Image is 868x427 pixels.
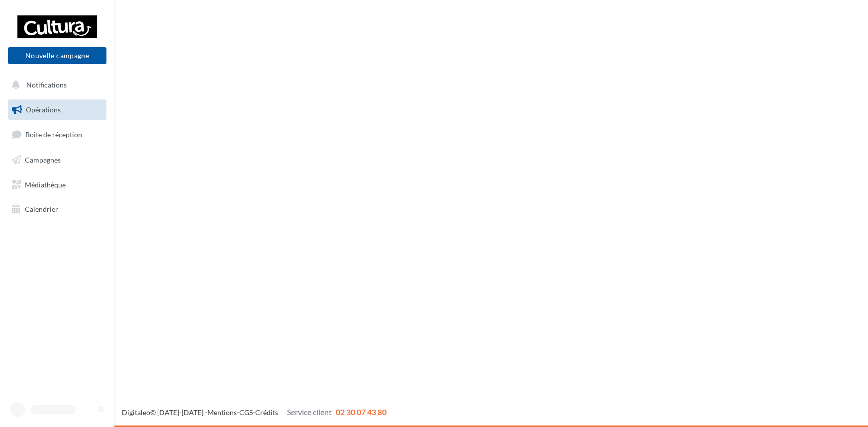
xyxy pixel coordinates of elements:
span: Boîte de réception [25,130,82,139]
button: Nouvelle campagne [8,47,106,64]
a: Opérations [6,99,108,120]
span: Calendrier [25,205,58,213]
span: Campagnes [25,156,61,164]
span: Notifications [26,81,67,89]
span: Opérations [26,105,61,114]
a: Digitaleo [122,408,150,417]
span: Service client [287,407,332,417]
a: Crédits [255,408,278,417]
button: Notifications [6,75,104,95]
a: CGS [239,408,253,417]
span: Médiathèque [25,180,66,188]
a: Calendrier [6,199,108,220]
a: Médiathèque [6,174,108,195]
a: Boîte de réception [6,124,108,145]
span: 02 30 07 43 80 [336,407,386,417]
a: Campagnes [6,150,108,171]
a: Mentions [207,408,237,417]
span: © [DATE]-[DATE] - - - [122,408,386,417]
